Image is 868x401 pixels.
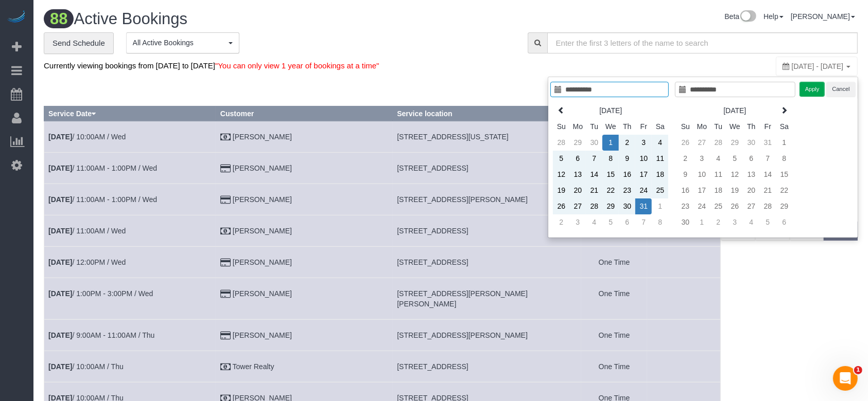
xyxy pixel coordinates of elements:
[693,214,710,230] td: 1
[635,135,652,151] td: 3
[776,183,792,198] td: 22
[635,151,652,167] td: 10
[397,362,468,371] span: [STREET_ADDRESS]
[553,198,569,214] td: 26
[586,214,602,230] td: 4
[44,121,216,152] td: Schedule date
[586,119,602,135] th: Tu
[647,278,720,319] td: Assigned to
[44,9,74,28] span: 88
[677,198,693,214] td: 23
[393,246,581,278] td: Service location
[619,167,635,183] td: 16
[710,167,726,183] td: 11
[800,82,825,97] button: Apply
[677,167,693,183] td: 9
[586,167,602,183] td: 14
[763,12,784,21] a: Help
[553,151,569,167] td: 5
[397,289,528,308] span: [STREET_ADDRESS][PERSON_NAME][PERSON_NAME]
[693,198,710,214] td: 24
[393,184,581,215] td: Service location
[44,215,216,246] td: Schedule date
[602,119,619,135] th: We
[569,198,586,214] td: 27
[48,227,72,235] b: [DATE]
[397,164,468,172] span: [STREET_ADDRESS]
[44,61,379,70] span: Currently viewing bookings from [DATE] to [DATE]
[776,167,792,183] td: 15
[220,259,231,266] i: Credit Card Payment
[581,319,648,351] td: Frequency
[44,319,216,351] td: Schedule date
[397,227,468,235] span: [STREET_ADDRESS]
[393,351,581,382] td: Service location
[759,151,776,167] td: 7
[233,331,292,339] a: [PERSON_NAME]
[44,106,216,121] th: Service Date
[726,119,743,135] th: We
[48,195,72,204] b: [DATE]
[635,198,652,214] td: 31
[693,151,710,167] td: 3
[133,38,226,48] span: All Active Bookings
[635,183,652,198] td: 24
[677,135,693,151] td: 26
[48,331,72,339] b: [DATE]
[743,167,759,183] td: 13
[586,183,602,198] td: 21
[569,135,586,151] td: 29
[44,351,216,382] td: Schedule date
[216,246,392,278] td: Customer
[635,119,652,135] th: Fr
[553,183,569,198] td: 19
[693,135,710,151] td: 27
[48,164,157,172] a: [DATE]/ 11:00AM - 1:00PM / Wed
[792,62,844,70] span: [DATE] - [DATE]
[693,167,710,183] td: 10
[652,198,668,214] td: 1
[48,289,153,298] a: [DATE]/ 1:00PM - 3:00PM / Wed
[602,183,619,198] td: 22
[220,290,231,298] i: Credit Card Payment
[48,362,72,371] b: [DATE]
[776,151,792,167] td: 8
[710,183,726,198] td: 18
[619,183,635,198] td: 23
[553,119,569,135] th: Su
[569,119,586,135] th: Mo
[776,119,792,135] th: Sa
[743,198,759,214] td: 27
[619,214,635,230] td: 6
[759,119,776,135] th: Fr
[833,366,858,391] iframe: Intercom live chat
[48,133,126,141] a: [DATE]/ 10:00AM / Wed
[44,10,443,28] h1: Active Bookings
[759,183,776,198] td: 21
[6,10,27,25] img: Automaid Logo
[619,151,635,167] td: 9
[220,196,231,204] i: Credit Card Payment
[602,151,619,167] td: 8
[602,214,619,230] td: 5
[677,119,693,135] th: Su
[602,135,619,151] td: 1
[743,119,759,135] th: Th
[652,119,668,135] th: Sa
[48,164,72,172] b: [DATE]
[791,12,855,21] a: [PERSON_NAME]
[397,331,528,339] span: [STREET_ADDRESS][PERSON_NAME]
[233,362,274,371] a: Tower Realty
[652,167,668,183] td: 18
[647,319,720,351] td: Assigned to
[635,167,652,183] td: 17
[393,152,581,184] td: Service location
[48,331,154,339] a: [DATE]/ 9:00AM - 11:00AM / Thu
[216,215,392,246] td: Customer
[619,119,635,135] th: Th
[215,61,379,70] span: "You can only view 1 year of bookings at a time"
[233,227,292,235] a: [PERSON_NAME]
[652,151,668,167] td: 11
[581,246,648,278] td: Frequency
